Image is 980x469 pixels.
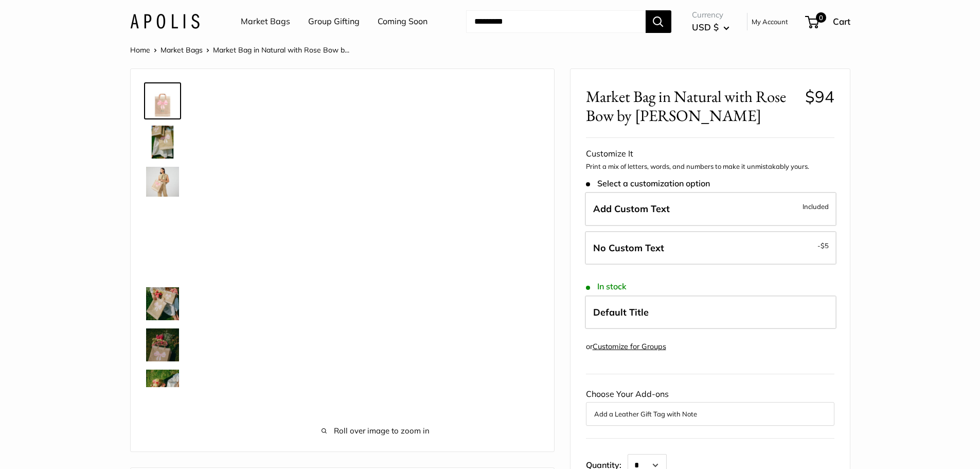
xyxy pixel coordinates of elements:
[146,167,179,196] img: Market Bag in Natural with Rose Bow by Amy Logsdon
[817,239,829,252] span: -
[593,203,670,215] span: Add Custom Text
[585,231,836,265] label: Leave Blank
[593,342,666,351] a: Customize for Groups
[466,10,646,33] input: Search...
[586,179,710,188] span: Select a customization option
[806,13,850,30] a: 0 Cart
[585,296,836,329] label: Default Title
[585,192,836,226] label: Add Custom Text
[213,424,539,438] span: Roll over image to zoom in
[146,287,179,320] img: Market Bag in Natural with Rose Bow by Amy Logsdon
[805,86,834,107] span: $94
[130,43,349,57] nav: Breadcrumb
[144,124,181,161] a: Market Bag in Natural with Rose Bow by Amy Logsdon
[593,242,664,254] span: No Custom Text
[815,12,826,23] span: 0
[586,146,834,162] div: Customize It
[144,244,181,281] a: Market Bag in Natural with Rose Bow by Amy Logsdon
[146,370,179,403] img: Market Bag in Natural with Rose Bow by Amy Logsdon
[378,14,427,29] a: Coming Soon
[586,387,834,426] div: Choose Your Add-ons
[146,84,179,117] img: Market Bag in Natural with Rose Bow by Amy Logsdon
[130,14,200,29] img: Apolis
[821,241,829,250] span: $5
[586,340,666,354] div: or
[586,282,627,291] span: In stock
[144,285,181,322] a: Market Bag in Natural with Rose Bow by Amy Logsdon
[646,10,671,33] button: Search
[752,15,788,28] a: My Account
[144,326,181,363] a: Market Bag in Natural with Rose Bow by Amy Logsdon
[586,87,797,125] span: Market Bag in Natural with Rose Bow by [PERSON_NAME]
[594,408,826,420] button: Add a Leather Gift Tag with Note
[692,22,719,32] span: USD $
[130,45,150,55] a: Home
[146,126,179,159] img: Market Bag in Natural with Rose Bow by Amy Logsdon
[144,368,181,405] a: Market Bag in Natural with Rose Bow by Amy Logsdon
[161,45,203,55] a: Market Bags
[692,8,729,22] span: Currency
[146,328,179,361] img: Market Bag in Natural with Rose Bow by Amy Logsdon
[144,82,181,119] a: Market Bag in Natural with Rose Bow by Amy Logsdon
[593,306,649,318] span: Default Title
[308,14,360,29] a: Group Gifting
[213,45,349,55] span: Market Bag in Natural with Rose Bow b...
[692,19,729,36] button: USD $
[586,162,834,172] p: Print a mix of letters, words, and numbers to make it unmistakably yours.
[241,14,290,29] a: Market Bags
[144,165,181,198] a: Market Bag in Natural with Rose Bow by Amy Logsdon
[803,200,829,213] span: Included
[144,203,181,240] a: Market Bag in Natural with Rose Bow by Amy Logsdon
[833,16,850,27] span: Cart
